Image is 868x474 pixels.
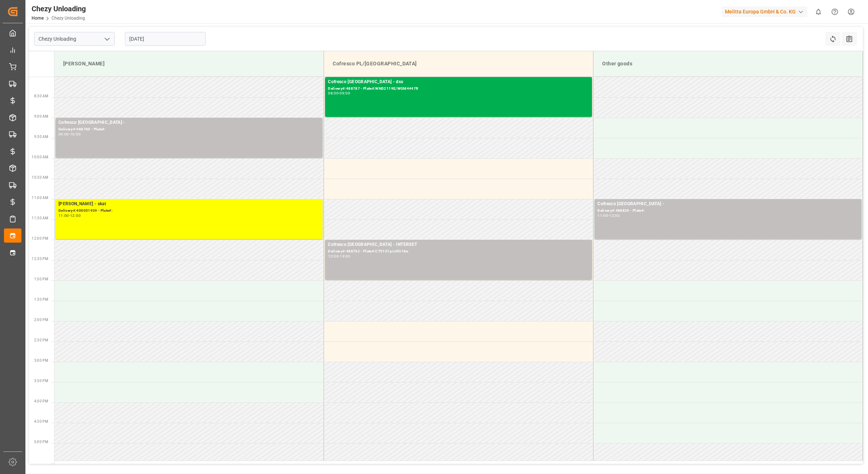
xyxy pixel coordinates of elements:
[32,257,48,261] span: 12:30 PM
[34,135,48,139] span: 9:30 AM
[34,32,115,46] input: Type to search/select
[58,214,69,217] div: 11:00
[338,92,340,95] div: -
[34,297,48,301] span: 1:30 PM
[34,440,48,444] span: 5:00 PM
[34,420,48,424] span: 4:30 PM
[609,214,620,217] div: 12:00
[32,175,48,179] span: 10:30 AM
[810,4,827,20] button: show 0 new notifications
[599,57,857,70] div: Other goods
[69,133,70,136] div: -
[328,255,338,258] div: 12:00
[608,214,609,217] div: -
[58,126,320,133] div: Delivery#:488760 - Plate#:
[34,399,48,403] span: 4:00 PM
[722,5,810,19] button: Melitta Europa GmbH & Co. KG
[58,119,320,126] div: Cofresco [GEOGRAPHIC_DATA] -
[32,216,48,220] span: 11:30 AM
[827,4,843,20] button: Help Center
[34,338,48,342] span: 2:30 PM
[60,57,318,70] div: [PERSON_NAME]
[340,92,350,95] div: 09:00
[330,57,587,70] div: Cofresco PL/[GEOGRAPHIC_DATA]
[722,7,807,17] div: Melitta Europa GmbH & Co. KG
[58,208,320,214] div: Delivery#:400051939 - Plate#:
[597,208,859,214] div: Delivery#:488820 - Plate#:
[70,133,81,136] div: 10:00
[34,379,48,383] span: 3:30 PM
[34,318,48,322] span: 2:00 PM
[125,32,206,46] input: DD.MM.YYYY
[101,33,112,45] button: open menu
[34,114,48,118] span: 9:00 AM
[328,241,589,248] div: Cofresco [GEOGRAPHIC_DATA] - INTERSET
[328,78,589,86] div: Cofresco [GEOGRAPHIC_DATA] - dss
[58,133,69,136] div: 09:00
[32,196,48,200] span: 11:00 AM
[597,214,608,217] div: 11:00
[328,92,338,95] div: 08:00
[32,3,86,14] div: Chezy Unloading
[32,236,48,240] span: 12:00 PM
[34,358,48,362] span: 3:00 PM
[328,248,589,255] div: Delivery#:488762 - Plate#:CT5107p/ct4318w
[58,200,320,208] div: [PERSON_NAME] - skat
[69,214,70,217] div: -
[340,255,350,258] div: 13:00
[32,16,44,21] a: Home
[597,200,859,208] div: Cofresco [GEOGRAPHIC_DATA] -
[328,86,589,92] div: Delivery#:488787 - Plate#:WND2119E/WGM4447R
[34,277,48,281] span: 1:00 PM
[70,214,81,217] div: 12:00
[338,255,340,258] div: -
[34,94,48,98] span: 8:30 AM
[32,155,48,159] span: 10:00 AM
